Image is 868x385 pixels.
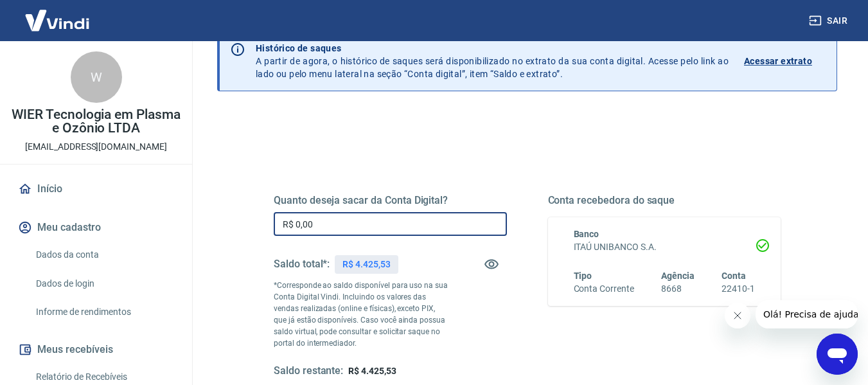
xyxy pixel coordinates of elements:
button: Meu cadastro [15,213,177,242]
span: Conta [722,271,746,281]
iframe: Fechar mensagem [725,303,750,328]
span: Banco [574,229,599,239]
iframe: Mensagem da empresa [756,300,858,328]
span: R$ 4.425,53 [348,366,396,376]
h6: 22410-1 [722,282,755,296]
span: Olá! Precisa de ajuda? [8,9,108,19]
p: Acessar extrato [744,55,812,67]
h5: Quanto deseja sacar da Conta Digital? [274,194,507,207]
p: Histórico de saques [256,42,729,55]
h6: ITAÚ UNIBANCO S.A. [574,240,756,254]
a: Início [15,175,177,203]
p: WIER Tecnologia em Plasma e Ozônio LTDA [10,108,182,135]
p: [EMAIL_ADDRESS][DOMAIN_NAME] [25,140,167,154]
p: A partir de agora, o histórico de saques será disponibilizado no extrato da sua conta digital. Ac... [256,42,729,80]
h6: 8668 [661,282,695,296]
a: Acessar extrato [744,42,826,80]
button: Sair [806,9,853,33]
span: Tipo [574,271,592,281]
a: Dados de login [31,271,177,297]
h5: Conta recebedora do saque [548,194,781,207]
h5: Saldo total*: [274,258,330,271]
div: W [71,51,122,103]
p: R$ 4.425,53 [342,258,390,271]
button: Meus recebíveis [15,336,177,364]
a: Dados da conta [31,242,177,268]
a: Informe de rendimentos [31,299,177,325]
p: *Corresponde ao saldo disponível para uso na sua Conta Digital Vindi. Incluindo os valores das ve... [274,280,448,349]
iframe: Botão para abrir a janela de mensagens [817,334,858,375]
h6: Conta Corrente [574,282,634,296]
span: Agência [661,271,695,281]
h5: Saldo restante: [274,364,343,378]
img: Vindi [15,1,99,40]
